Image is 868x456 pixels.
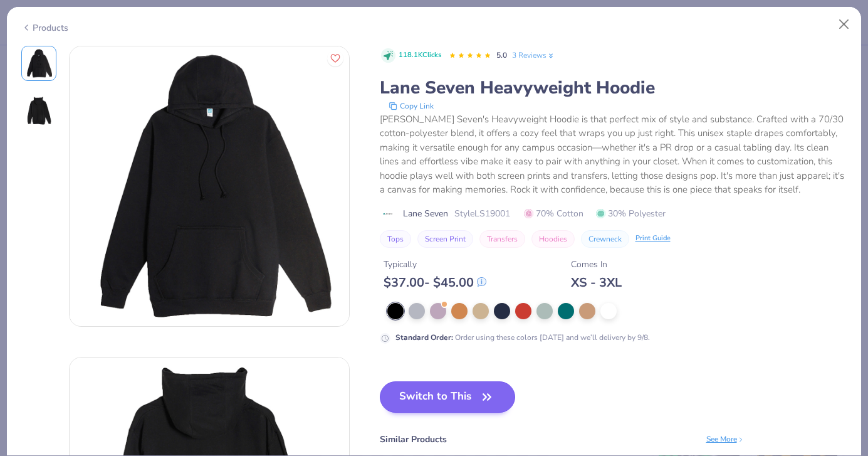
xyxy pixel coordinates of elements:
[380,112,847,197] div: [PERSON_NAME] Seven's Heavyweight Hoodie is that perfect mix of style and substance. Crafted with...
[380,381,516,413] button: Switch to This
[635,233,671,244] div: Print Guide
[395,332,453,342] strong: Standard Order :
[380,433,447,446] div: Similar Products
[417,230,473,248] button: Screen Print
[479,230,525,248] button: Transfers
[706,433,745,445] div: See More
[832,13,856,36] button: Close
[70,46,349,326] img: Front
[596,207,666,220] span: 30% Polyester
[24,48,54,78] img: Front
[454,207,510,220] span: Style LS19001
[399,50,441,61] span: 118.1K Clicks
[384,275,486,290] div: $ 37.00 - $ 45.00
[524,207,583,220] span: 70% Cotton
[380,76,847,100] div: Lane Seven Heavyweight Hoodie
[21,21,68,34] div: Products
[449,46,491,66] div: 5.0 Stars
[384,258,486,271] div: Typically
[531,230,575,248] button: Hoodies
[380,230,411,248] button: Tops
[403,207,448,220] span: Lane Seven
[395,332,650,343] div: Order using these colors [DATE] and we’ll delivery by 9/8.
[581,230,629,248] button: Crewneck
[380,209,397,219] img: brand logo
[571,275,622,290] div: XS - 3XL
[496,50,507,60] span: 5.0
[571,258,622,271] div: Comes In
[24,96,54,126] img: Back
[385,100,437,112] button: copy to clipboard
[327,50,343,66] button: Like
[512,50,555,61] a: 3 Reviews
